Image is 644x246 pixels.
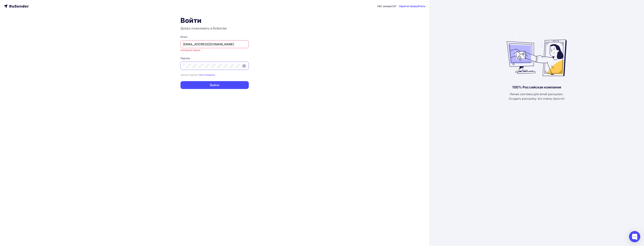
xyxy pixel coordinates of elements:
div: Email [180,35,249,39]
button: Войти [180,81,249,89]
h1: Войти [180,16,249,25]
a: Восстановить [199,73,215,76]
small: Забыли пароль? [180,73,199,76]
div: Нет аккаунта? [377,4,396,8]
input: Укажите свой email [183,42,246,46]
small: Восстановить [199,73,215,76]
div: Умная система для email рассылок. Создать рассылку это очень просто! [509,92,565,101]
h3: Добро пожаловать в RuSender [180,26,249,31]
div: 100% Российская компания [512,85,561,90]
a: Зарегистрируйтесь [399,4,425,8]
small: Неверный пароль [180,49,201,52]
div: Пароль [180,56,249,60]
